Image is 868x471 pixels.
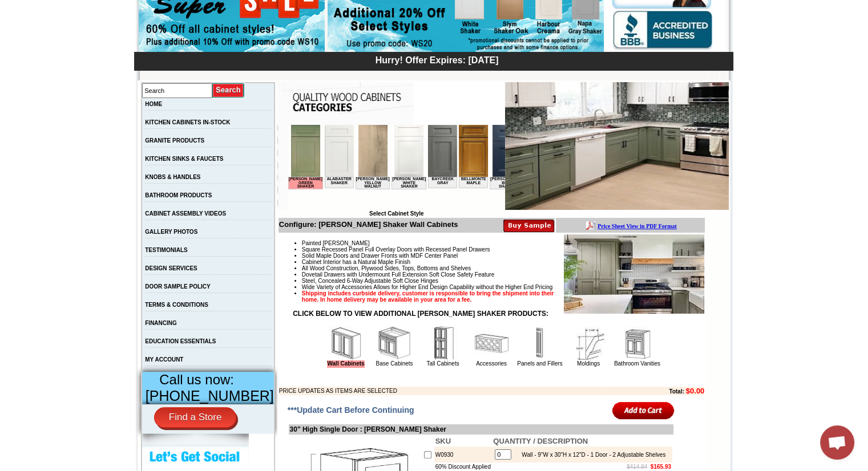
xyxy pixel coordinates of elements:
input: Add to Cart [612,401,675,420]
img: Moldings [571,326,605,360]
img: Accessories [474,326,508,360]
img: Tall Cabinets [426,326,460,360]
a: TESTIMONIALS [145,247,187,253]
b: $0.00 [686,387,705,395]
a: DOOR SAMPLE POLICY [145,283,210,290]
b: Configure: [PERSON_NAME] Shaker Wall Cabinets [279,220,458,229]
img: Tamryn Green Shaker [505,82,729,210]
img: pdf.png [2,3,11,12]
strong: CLICK BELOW TO VIEW ADDITIONAL [PERSON_NAME] SHAKER PRODUCTS: [293,310,548,318]
b: Total: [669,388,684,395]
span: Solid Maple Doors and Drawer Fronts with MDF Center Panel [302,253,458,259]
b: SKU [435,437,451,445]
div: Hurry! Offer Expires: [DATE] [140,54,733,66]
div: Wall - 9"W x 30"H x 12"D - 1 Door - 2 Adjustable Shelves [516,452,665,458]
a: Find a Store [154,407,237,428]
span: Square Recessed Panel Full Overlay Doors with Recessed Panel Drawers [302,246,490,253]
b: $165.93 [651,464,671,470]
a: KNOBS & HANDLES [145,174,200,180]
span: [PHONE_NUMBER] [146,388,274,404]
span: Dovetail Drawers with Undermount Full Extension Soft Close Safety Feature [302,271,494,278]
b: Price Sheet View in PDF Format [13,5,92,11]
td: PRICE UPDATES AS ITEMS ARE SELECTED [279,387,607,395]
img: Wall Cabinets [329,326,363,360]
b: QUANTITY / DESCRIPTION [493,437,588,445]
input: Submit [212,83,245,98]
a: Price Sheet View in PDF Format [13,2,92,11]
a: KITCHEN SINKS & FAUCETS [145,156,223,162]
a: KITCHEN CABINETS IN-STOCK [145,119,230,125]
iframe: Browser incompatible [288,125,505,210]
span: Steel, Concealed 6-Way Adjustable Soft Close Hinges [302,278,438,284]
span: Painted [PERSON_NAME] [302,240,370,246]
b: Select Cabinet Style [369,210,424,217]
span: Cabinet Interior has a Natural Maple Finish [302,259,410,265]
a: EDUCATION ESSENTIALS [145,338,216,344]
a: Wall Cabinets [327,360,364,368]
a: TERMS & CONDITIONS [145,302,208,308]
a: DESIGN SERVICES [145,265,197,271]
td: 30" High Single Door : [PERSON_NAME] Shaker [289,424,673,435]
a: Panels and Fillers [517,360,562,367]
a: Tall Cabinets [426,360,459,367]
a: GALLERY PHOTOS [145,229,197,235]
a: Open chat [820,425,854,460]
img: Product Image [564,234,704,314]
span: All Wood Construction, Plywood Sides, Tops, Bottoms and Shelves [302,265,471,271]
a: Bathroom Vanities [614,360,660,367]
img: Base Cabinets [377,326,411,360]
a: BATHROOM PRODUCTS [145,192,212,198]
a: CABINET ASSEMBLY VIDEOS [145,210,226,217]
td: 60% Discount Applied [434,462,492,471]
span: Call us now: [159,372,234,387]
a: HOME [145,101,162,107]
td: W0930 [434,446,492,462]
a: GRANITE PRODUCTS [145,137,204,144]
span: ***Update Cart Before Continuing [288,405,414,415]
img: Bathroom Vanities [620,326,654,360]
img: Panels and Fillers [523,326,557,360]
a: MY ACCOUNT [145,356,183,363]
strong: Shipping includes curbside delivery, customer is responsible to bring the shipment into their hom... [302,290,554,303]
span: Wide Variety of Accessories Allows for Higher End Design Capability without the Higher End Pricing [302,284,552,290]
a: Accessories [476,360,507,367]
a: Moldings [577,360,600,367]
a: Base Cabinets [376,360,413,367]
a: FINANCING [145,320,177,326]
td: [PERSON_NAME] Blue Shaker [201,52,236,64]
s: $414.84 [627,464,647,470]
